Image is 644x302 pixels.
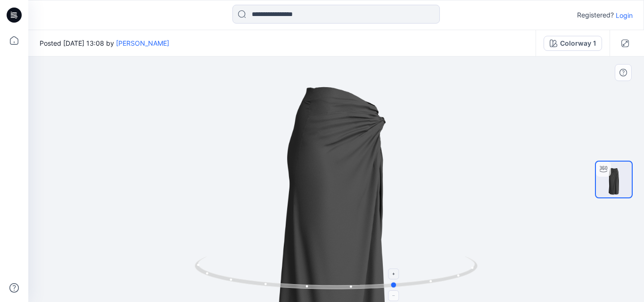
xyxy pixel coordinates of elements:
button: Colorway 1 [544,36,602,51]
img: Skirt with Twist Detail [596,162,632,197]
span: Posted [DATE] 13:08 by [40,38,169,48]
p: Registered? [577,9,614,21]
div: Colorway 1 [560,38,596,49]
p: Login [616,10,633,20]
a: [PERSON_NAME] [116,39,169,47]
